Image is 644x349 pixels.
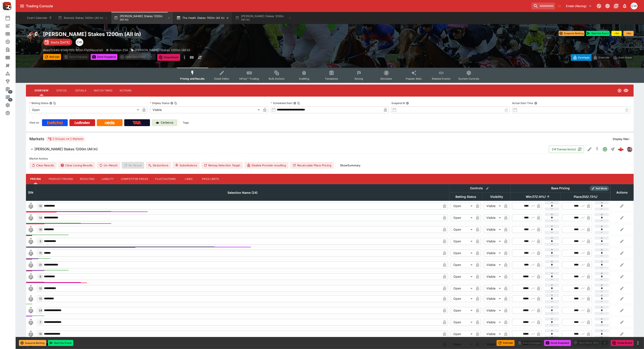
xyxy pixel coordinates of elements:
button: Scheduled StartCopy To Clipboard [293,102,296,105]
div: Help & Support [5,110,17,116]
button: [PERSON_NAME] Stakes 1200m (All In) [233,12,294,24]
img: Betcha [47,121,63,124]
p: Display Status [150,101,169,105]
p: Scheduled Start [271,101,292,105]
span: Place(502.73%) [569,194,602,199]
button: Betting StatusCopy To Clipboard [49,102,52,105]
span: 18 [38,228,43,231]
div: System Settings [5,103,17,108]
button: Product Pricing [45,174,76,184]
p: Override [598,55,609,60]
svg: Open [602,147,608,152]
div: Visible [484,214,502,221]
span: Win(172.14%) [521,194,550,199]
button: Event Calendar [25,12,55,24]
button: Bulk edit [485,186,490,191]
img: blank-silk.png [27,250,34,257]
span: Detail Editor [214,77,229,80]
p: Betting Status [29,101,48,105]
button: Open [601,145,609,153]
button: Connected to PK [595,2,603,10]
span: 12 [38,287,43,290]
span: 13 [38,297,43,300]
button: Links [179,174,198,184]
button: more [182,54,187,61]
p: Revision 254 [110,48,128,52]
button: Send Snapshot [544,340,571,346]
h6: [PERSON_NAME] Stakes 1200m (All In) [34,147,98,151]
span: 3 [39,240,42,243]
button: Recalculate Place Pricing [290,162,334,169]
img: pricekinetics [627,147,632,152]
div: Open [451,307,474,314]
div: Management [5,87,17,92]
span: 7 [39,321,42,324]
span: 11 [39,252,42,255]
button: Auto-Save [611,54,634,61]
button: Price Limits [198,174,222,184]
div: Template Search [5,55,17,60]
div: Categories [5,71,17,76]
button: [PERSON_NAME] Stakes 1200m (All In) [111,12,173,24]
span: 21 [38,263,43,266]
img: Cerberus [156,121,159,124]
input: search [532,3,555,9]
button: Deductions [146,162,171,169]
em: ( 502.73 %) [582,194,597,199]
button: open drawer [18,2,26,10]
div: Meetings [5,31,17,36]
div: Open [451,226,474,233]
button: Suspend At [406,102,409,105]
span: 15 [38,333,43,336]
img: PriceKinetics Logo [1,1,12,11]
button: Suspend Betting [19,340,46,346]
div: New Event [5,23,17,28]
span: Popular Bets [406,77,422,80]
div: 2 Groups 2 Markets [48,136,83,142]
div: 9ef7ec65-df1a-4980-92cc-6840aff4f902 [618,146,624,152]
button: Edit Detail [586,145,593,153]
button: Status [52,85,71,96]
p: Suspend At [391,101,405,105]
div: Show/hide Price Roll mode configuration. [590,186,609,191]
svg: Visible [623,88,629,93]
img: blank-silk.png [27,285,34,292]
div: Infrastructure [5,95,17,100]
span: System Controls [458,77,479,80]
div: Visible [484,295,502,302]
div: Event Calendar [5,15,17,21]
button: Copy To Clipboard [297,102,300,105]
img: blank-silk.png [27,273,34,280]
button: ShowSummary [337,162,363,169]
button: Pricing [26,174,45,184]
div: split button [119,54,156,60]
button: Override [591,54,611,61]
span: Bulk Actions [269,77,285,80]
div: Open [451,214,474,221]
button: [PERSON_NAME] Stakes 1200m (All In) [26,145,549,154]
img: blank-silk.png [27,319,34,326]
button: Un-Result [97,162,120,169]
button: Display StatusCopy To Clipboard [170,102,173,105]
div: Visible [484,203,502,209]
div: Trading Console [26,4,530,8]
button: Refresh [43,54,61,60]
p: Overtype [578,55,590,60]
span: Selection Name (24) [223,190,262,195]
em: ( 172.14 %) [532,194,545,199]
span: 10 [38,204,43,207]
img: blank-silk.png [27,214,34,221]
th: Actions [610,184,634,201]
span: Re-Result [122,162,144,169]
div: Search [5,47,17,52]
button: The Heath Stakes 1100m (All In) [174,12,232,24]
button: 214Transaction(s) [549,146,584,153]
img: Neds [105,121,114,124]
span: Auditing [299,77,309,80]
div: Open [451,331,474,337]
span: Racing [355,77,363,80]
img: blank-silk.png [27,238,34,245]
div: Tournaments [5,79,17,84]
span: Roll Mode [594,187,609,190]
